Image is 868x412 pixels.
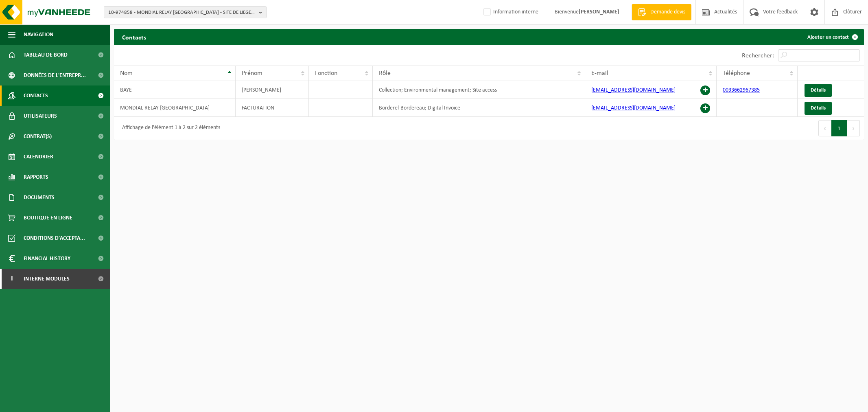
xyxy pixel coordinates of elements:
[648,8,687,16] span: Demande devis
[847,120,860,136] button: Next
[24,187,55,208] span: Documents
[24,126,52,147] span: Contrat(s)
[591,87,676,93] a: [EMAIL_ADDRESS][DOMAIN_NAME]
[742,53,774,59] label: Rechercher:
[24,269,70,289] span: Interne modules
[24,24,53,45] span: Navigation
[723,70,750,77] span: Téléphone
[24,85,48,106] span: Contacts
[831,120,847,136] button: 1
[811,105,826,111] span: Détails
[24,106,57,126] span: Utilisateurs
[242,70,262,77] span: Prénom
[236,81,309,99] td: [PERSON_NAME]
[236,99,309,117] td: FACTURATION
[24,228,85,248] span: Conditions d'accepta...
[805,102,832,115] a: Détails
[24,208,72,228] span: Boutique en ligne
[482,6,538,18] label: Information interne
[632,4,691,20] a: Demande devis
[120,70,133,77] span: Nom
[108,7,256,19] span: 10-974858 - MONDIAL RELAY [GEOGRAPHIC_DATA] - SITE DE LIEGE 5217 - [GEOGRAPHIC_DATA]
[811,88,826,93] span: Détails
[591,70,608,77] span: E-mail
[315,70,337,77] span: Fonction
[24,65,86,85] span: Données de l'entrepr...
[24,147,53,167] span: Calendrier
[805,84,832,97] a: Détails
[8,269,15,289] span: I
[723,87,760,93] a: 0033662967385
[373,81,585,99] td: Collection; Environmental management; Site access
[104,6,267,18] button: 10-974858 - MONDIAL RELAY [GEOGRAPHIC_DATA] - SITE DE LIEGE 5217 - [GEOGRAPHIC_DATA]
[118,121,220,136] div: Affichage de l'élément 1 à 2 sur 2 éléments
[379,70,391,77] span: Rôle
[579,9,619,15] strong: [PERSON_NAME]
[591,105,676,111] a: [EMAIL_ADDRESS][DOMAIN_NAME]
[114,29,154,45] h2: Contacts
[801,29,863,45] a: Ajouter un contact
[373,99,585,117] td: Borderel-Bordereau; Digital Invoice
[24,248,70,269] span: Financial History
[114,81,236,99] td: BAYE
[114,99,236,117] td: MONDIAL RELAY [GEOGRAPHIC_DATA]
[24,167,48,187] span: Rapports
[818,120,831,136] button: Previous
[24,45,68,65] span: Tableau de bord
